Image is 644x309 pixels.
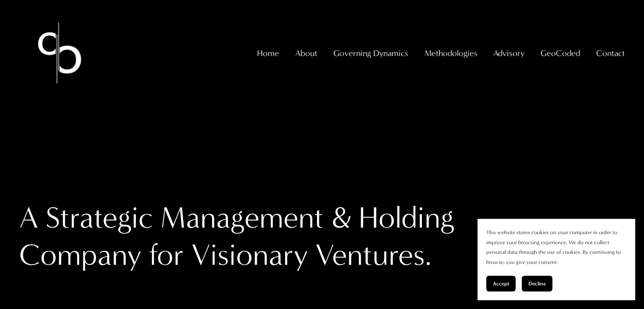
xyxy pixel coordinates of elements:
span: Governing Dynamics [333,46,408,61]
a: Home [257,45,279,62]
span: GeoCoded [541,46,580,61]
span: Advisory [493,46,524,61]
a: folder dropdown [596,45,625,62]
h1: A Strategic Management & Holding Company for Visionary Ventures. [19,200,473,274]
span: Contact [596,46,625,61]
span: About [295,46,317,61]
p: This website stores cookies on your computer in order to improve your browsing experience. We do ... [486,228,626,267]
a: folder dropdown [333,45,408,62]
span: Accept [493,281,509,287]
button: Decline [522,276,552,291]
a: folder dropdown [493,45,524,62]
section: Cookie banner [478,219,635,300]
a: folder dropdown [541,45,580,62]
span: Methodologies [425,46,478,61]
a: folder dropdown [295,45,317,62]
button: Accept [486,276,516,291]
a: folder dropdown [425,45,478,62]
img: Christopher Sanchez &amp; Co. [19,13,100,93]
span: Decline [528,281,546,287]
